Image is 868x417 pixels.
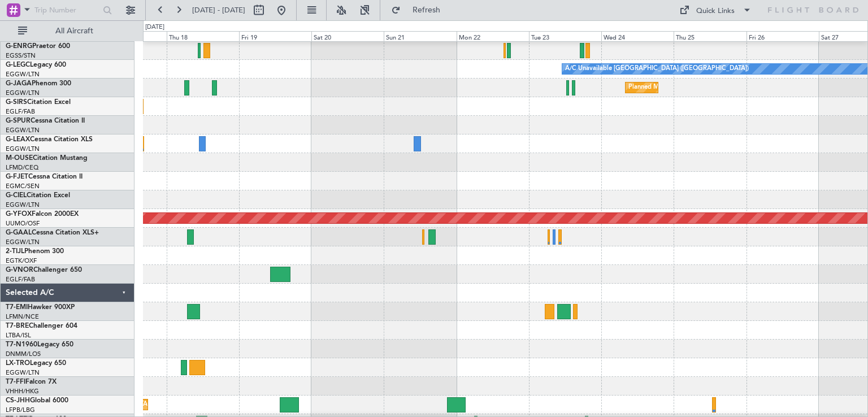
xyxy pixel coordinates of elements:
[6,275,35,284] a: EGLF/FAB
[6,406,35,414] a: LFPB/LBG
[6,211,79,218] a: G-YFOXFalcon 2000EX
[6,211,32,218] span: G-YFOX
[6,341,37,348] span: T7-N1960
[6,397,68,404] a: CS-JHHGlobal 6000
[6,145,40,153] a: EGGW/LTN
[628,79,806,96] div: Planned Maint [GEOGRAPHIC_DATA] ([GEOGRAPHIC_DATA])
[696,6,735,17] div: Quick Links
[6,107,35,116] a: EGLF/FAB
[34,2,99,19] input: Trip Number
[6,397,30,404] span: CS-JHH
[529,31,601,41] div: Tue 23
[6,126,40,134] a: EGGW/LTN
[6,387,39,396] a: VHHH/HKG
[6,360,30,367] span: LX-TRO
[6,229,99,236] a: G-GAALCessna Citation XLS+
[6,80,71,87] a: G-JAGAPhenom 300
[239,31,311,41] div: Fri 19
[674,1,757,19] button: Quick Links
[6,350,41,358] a: DNMM/LOS
[6,51,36,60] a: EGSS/STN
[6,192,70,199] a: G-CIELCitation Excel
[6,163,38,172] a: LFMD/CEQ
[6,323,29,329] span: T7-BRE
[6,99,71,106] a: G-SIRSCitation Excel
[6,304,28,311] span: T7-EMI
[601,31,674,41] div: Wed 24
[6,182,40,190] a: EGMC/SEN
[6,341,73,348] a: T7-N1960Legacy 650
[6,99,27,106] span: G-SIRS
[6,118,85,124] a: G-SPURCessna Citation II
[6,379,25,385] span: T7-FFI
[6,173,83,180] a: G-FJETCessna Citation II
[6,155,33,162] span: M-OUSE
[6,80,32,87] span: G-JAGA
[6,368,40,377] a: EGGW/LTN
[6,201,40,209] a: EGGW/LTN
[6,70,40,79] a: EGGW/LTN
[6,331,31,340] a: LTBA/ISL
[6,379,57,385] a: T7-FFIFalcon 7X
[6,89,40,97] a: EGGW/LTN
[192,5,245,15] span: [DATE] - [DATE]
[6,304,75,311] a: T7-EMIHawker 900XP
[6,62,30,68] span: G-LEGC
[6,136,93,143] a: G-LEAXCessna Citation XLS
[145,23,164,32] div: [DATE]
[674,31,746,41] div: Thu 25
[6,173,28,180] span: G-FJET
[167,31,239,41] div: Thu 18
[6,62,66,68] a: G-LEGCLegacy 600
[6,118,31,124] span: G-SPUR
[6,43,70,50] a: G-ENRGPraetor 600
[6,219,40,228] a: UUMO/OSF
[12,22,123,40] button: All Aircraft
[6,136,30,143] span: G-LEAX
[6,229,32,236] span: G-GAAL
[386,1,454,19] button: Refresh
[29,27,119,35] span: All Aircraft
[311,31,384,41] div: Sat 20
[6,248,64,255] a: 2-TIJLPhenom 300
[6,323,77,329] a: T7-BREChallenger 604
[6,238,40,246] a: EGGW/LTN
[6,312,39,321] a: LFMN/NCE
[6,257,37,265] a: EGTK/OXF
[6,360,66,367] a: LX-TROLegacy 650
[747,31,819,41] div: Fri 26
[6,248,24,255] span: 2-TIJL
[6,267,82,273] a: G-VNORChallenger 650
[6,43,32,50] span: G-ENRG
[6,267,33,273] span: G-VNOR
[457,31,529,41] div: Mon 22
[6,155,88,162] a: M-OUSECitation Mustang
[384,31,456,41] div: Sun 21
[6,192,27,199] span: G-CIEL
[403,6,450,14] span: Refresh
[565,60,749,77] div: A/C Unavailable [GEOGRAPHIC_DATA] ([GEOGRAPHIC_DATA])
